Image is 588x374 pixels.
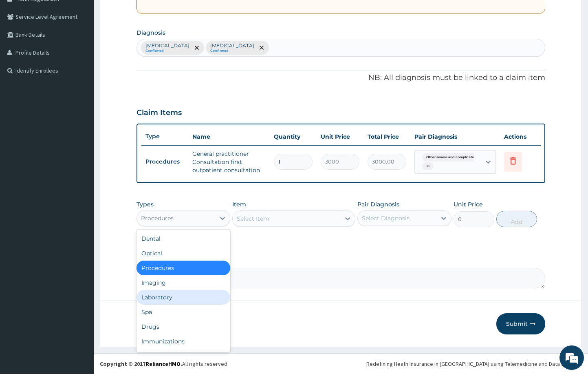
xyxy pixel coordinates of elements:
small: Confirmed [210,49,254,53]
p: [MEDICAL_DATA] [210,42,254,49]
div: Select Item [237,215,269,223]
div: Select Diagnosis [362,214,410,222]
small: Confirmed [145,49,189,53]
label: Item [232,200,246,208]
div: Redefining Heath Insurance in [GEOGRAPHIC_DATA] using Telemedicine and Data Science! [366,360,582,368]
div: Optical [137,246,231,261]
div: Spa [137,305,231,319]
td: General practitioner Consultation first outpatient consultation [188,146,270,178]
div: Procedures [141,214,174,222]
div: Immunizations [137,334,231,349]
h3: Claim Items [137,108,182,117]
label: Diagnosis [137,29,165,37]
div: Laboratory [137,290,231,305]
th: Quantity [270,128,317,145]
label: Comment [137,257,546,263]
strong: Copyright © 2017 . [100,360,182,367]
label: Types [137,201,154,208]
a: RelianceHMO [145,360,181,367]
div: Minimize live chat window [134,4,153,24]
div: Others [137,349,231,363]
div: Chat with us now [42,46,137,56]
th: Type [141,129,188,144]
textarea: Type your message and hit 'Enter' [4,223,155,251]
p: [MEDICAL_DATA] [145,42,189,49]
th: Pair Diagnosis [410,128,500,145]
th: Unit Price [317,128,363,145]
div: Drugs [137,319,231,334]
label: Pair Diagnosis [357,200,399,208]
div: Procedures [137,261,231,275]
footer: All rights reserved. [94,353,588,374]
p: NB: All diagnosis must be linked to a claim item [137,73,546,83]
label: Unit Price [454,200,483,208]
span: We're online! [47,103,112,185]
button: Submit [496,313,545,334]
span: + 1 [422,162,434,170]
span: remove selection option [258,44,265,51]
span: Other severe and complicated P... [422,153,486,162]
img: d_794563401_company_1708531726252_794563401 [15,41,33,61]
button: Add [496,211,537,227]
div: Dental [137,231,231,246]
div: Imaging [137,275,231,290]
th: Actions [500,128,541,145]
th: Total Price [363,128,410,145]
span: remove selection option [193,44,200,51]
th: Name [188,128,270,145]
td: Procedures [141,154,188,169]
